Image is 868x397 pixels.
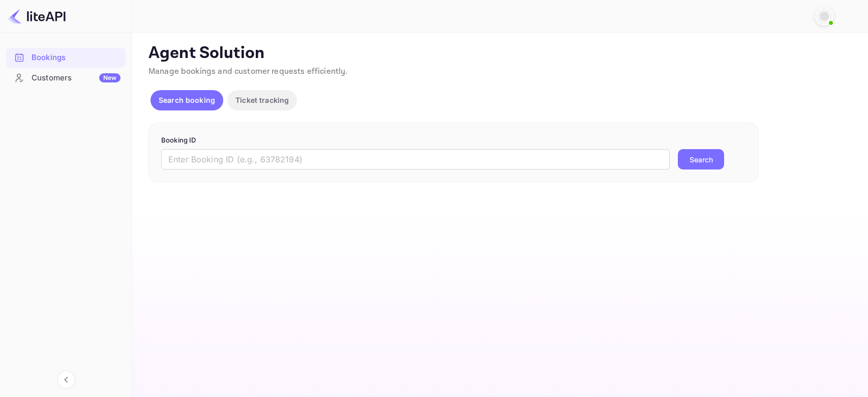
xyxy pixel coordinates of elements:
button: Search [678,149,724,169]
div: Bookings [6,48,126,68]
a: Bookings [6,48,126,67]
div: CustomersNew [6,68,126,88]
p: Agent Solution [148,43,850,64]
p: Search booking [159,95,215,105]
p: Booking ID [161,135,746,146]
div: New [99,73,121,82]
img: LiteAPI logo [8,8,66,24]
input: Enter Booking ID (e.g., 63782194) [161,149,670,169]
span: Manage bookings and customer requests efficiently. [148,66,348,77]
button: Collapse navigation [57,371,75,389]
a: CustomersNew [6,68,126,87]
div: Bookings [32,52,121,64]
p: Ticket tracking [235,95,289,105]
div: Customers [32,72,121,84]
